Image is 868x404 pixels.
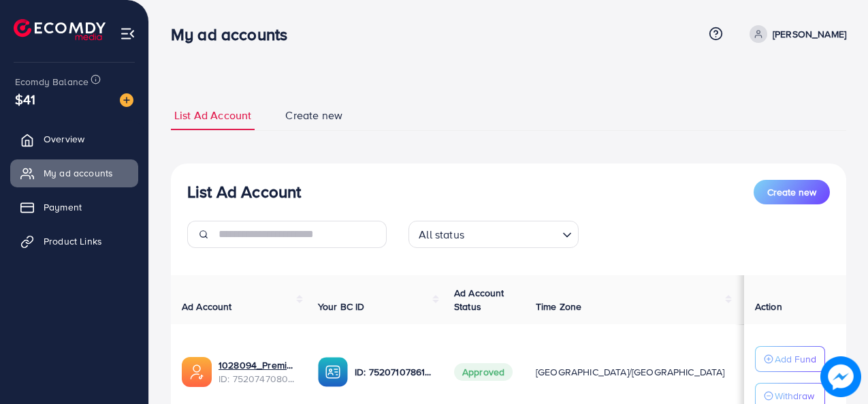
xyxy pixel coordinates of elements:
[171,25,298,44] h3: My ad accounts
[285,108,342,123] span: Create new
[44,166,113,180] span: My ad accounts
[15,89,35,109] span: $41
[536,365,725,379] span: [GEOGRAPHIC_DATA]/[GEOGRAPHIC_DATA]
[10,228,138,255] a: Product Links
[355,364,432,380] p: ID: 7520710786193489938
[454,286,504,313] span: Ad Account Status
[219,358,296,372] a: 1028094_Premium Firdos Fabrics_1751060404003
[767,185,816,199] span: Create new
[408,221,579,248] div: Search for option
[318,357,348,387] img: ic-ba-acc.ded83a64.svg
[775,388,814,404] p: Withdraw
[120,26,135,42] img: menu
[219,372,296,386] span: ID: 7520747080223358977
[454,363,513,381] span: Approved
[182,300,232,313] span: Ad Account
[820,356,861,397] img: image
[10,193,138,221] a: Payment
[182,357,212,387] img: ic-ads-acc.e4c84228.svg
[755,346,825,372] button: Add Fund
[318,300,365,313] span: Your BC ID
[416,225,467,245] span: All status
[15,75,89,89] span: Ecomdy Balance
[775,351,816,367] p: Add Fund
[14,19,106,40] img: logo
[44,132,84,146] span: Overview
[120,93,133,107] img: image
[219,358,296,386] div: <span class='underline'>1028094_Premium Firdos Fabrics_1751060404003</span></br>7520747080223358977
[44,200,82,214] span: Payment
[773,26,846,42] p: [PERSON_NAME]
[754,180,830,204] button: Create new
[744,25,846,43] a: [PERSON_NAME]
[536,300,581,313] span: Time Zone
[10,125,138,153] a: Overview
[10,159,138,187] a: My ad accounts
[187,182,301,202] h3: List Ad Account
[755,300,782,313] span: Action
[44,234,102,248] span: Product Links
[468,222,557,245] input: Search for option
[174,108,251,123] span: List Ad Account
